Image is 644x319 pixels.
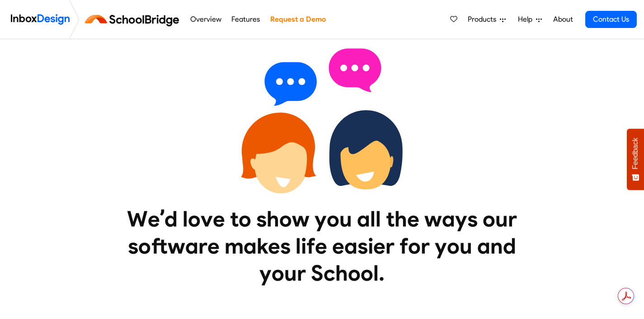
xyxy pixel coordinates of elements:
[268,10,328,28] a: Request a Demo
[188,10,224,28] a: Overview
[464,10,509,28] a: Products
[241,39,404,202] img: 2022_01_13_icon_conversation.svg
[550,10,575,28] a: About
[108,205,537,287] heading: We’d love to show you all the ways our software makes life easier for you and your School.
[518,14,536,25] span: Help
[514,10,545,28] a: Help
[585,11,637,28] a: Contact Us
[631,138,639,169] span: Feedback
[468,14,500,25] span: Products
[83,9,185,30] img: schoolbridge logo
[627,129,644,190] button: Feedback - Show survey
[229,10,263,28] a: Features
